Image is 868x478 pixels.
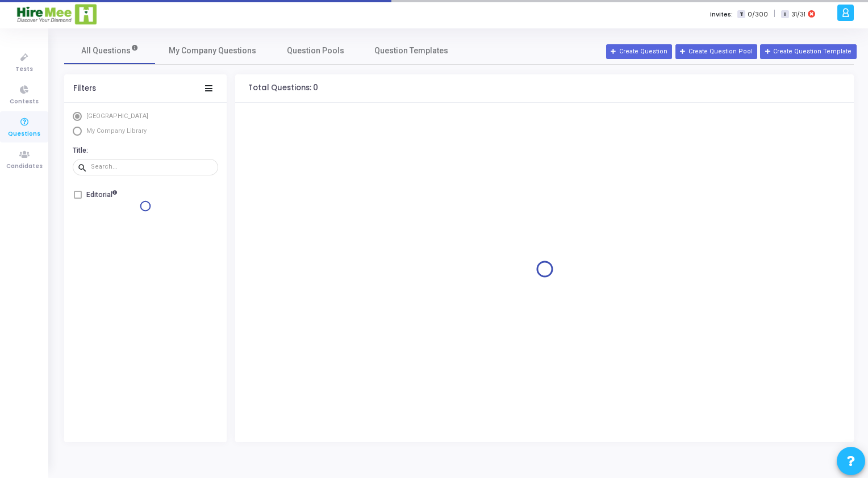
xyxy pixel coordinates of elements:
label: Invites: [710,10,733,19]
span: [GEOGRAPHIC_DATA] [86,112,148,120]
span: My Company Library [86,127,147,135]
img: logo [16,3,98,26]
button: Create Question [606,44,672,59]
span: Question Pools [287,45,344,57]
span: 31/31 [791,10,806,19]
span: | [774,8,775,20]
h4: Total Questions: 0 [248,83,318,93]
span: Questions [8,129,40,139]
span: I [781,10,788,19]
mat-icon: search [77,162,91,173]
input: Search... [91,163,214,170]
span: Question Templates [374,45,448,57]
div: Filters [73,84,96,93]
span: All Questions [81,45,139,57]
span: Tests [15,65,33,74]
h6: Title: [73,146,215,155]
button: Create Question Pool [675,44,757,59]
button: Create Question Template [760,44,856,59]
span: T [737,10,745,19]
span: My Company Questions [169,45,256,57]
h6: Editorial [86,191,117,199]
span: Contests [10,97,39,107]
span: Candidates [6,162,43,171]
span: 0/300 [748,10,768,19]
mat-radio-group: Select Library [73,112,218,139]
